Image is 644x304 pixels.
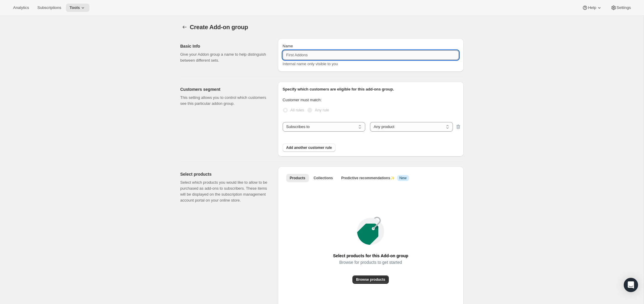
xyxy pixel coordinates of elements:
span: Name [283,44,293,48]
p: Select which products you would like to allow to be purchased as add-ons to subscribers. These it... [180,180,268,203]
h2: Select products [180,171,268,177]
div: Open Intercom Messenger [624,278,638,292]
span: Specify which customers are eligible for this add-ons group. [283,87,394,91]
span: Predictive recommendations ✨ [341,176,395,180]
button: Add another customer rule [283,144,335,152]
span: Browse for products to get started [339,258,402,266]
p: Customer must match: [283,97,459,103]
button: Tools [66,4,89,12]
span: Create Add-on group [190,24,248,30]
span: Tools [69,5,80,10]
button: Help [578,4,606,12]
span: All rules [290,108,304,112]
span: Select products for this Add-on group [333,252,408,260]
span: New [400,176,407,180]
button: Addon groups [180,23,189,31]
span: Subscriptions [37,5,61,10]
span: Help [588,5,596,10]
p: Give your Addon group a name to help distinguish between different sets. [180,52,268,63]
span: Any rule [315,108,329,112]
span: Collections [314,176,333,180]
button: Subscriptions [34,4,65,12]
p: This setting allows you to control which customers see this particular addon group. [180,95,268,107]
h2: Basic Info [180,43,268,49]
input: First Addons [283,50,459,60]
span: Add another customer rule [286,145,332,150]
span: Analytics [13,5,29,10]
button: Browse products [352,275,389,284]
span: Browse products [356,277,385,282]
span: Products [290,176,305,180]
span: Internal name only visible to you [283,62,338,66]
h2: Customers segment [180,86,268,92]
button: Settings [607,4,634,12]
span: Settings [617,5,631,10]
button: Analytics [10,4,32,12]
